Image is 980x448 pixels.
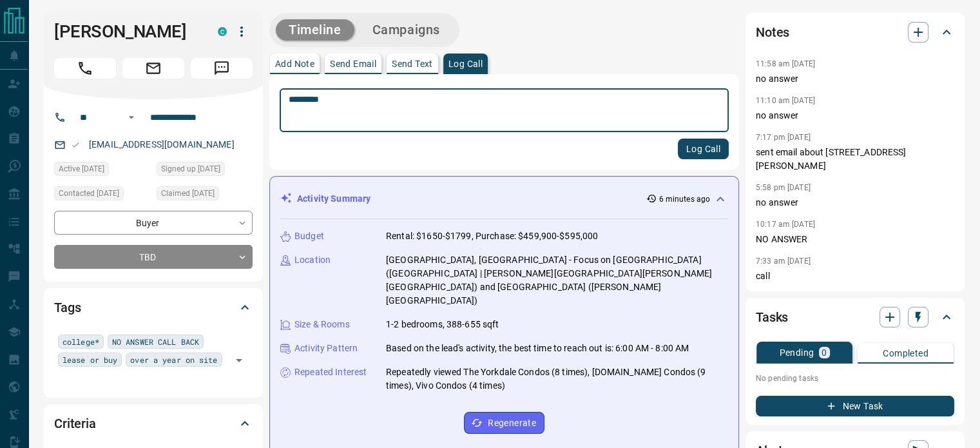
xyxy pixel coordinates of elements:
p: 7:33 am [DATE] [756,257,811,266]
span: Claimed [DATE] [161,187,215,200]
button: Campaigns [360,19,453,41]
p: Based on the lead's activity, the best time to reach out is: 6:00 AM - 8:00 AM [386,342,689,355]
button: Open [230,351,248,369]
h2: Tags [54,297,81,318]
button: New Task [756,396,954,416]
p: 5:58 pm [DATE] [756,183,811,192]
p: 10:17 am [DATE] [756,220,815,229]
span: NO ANSWER CALL BACK [112,335,199,348]
div: Criteria [54,408,253,439]
div: Tags [54,292,253,323]
p: Budget [294,229,324,243]
p: call [756,269,954,283]
div: Thu Sep 11 2025 [157,186,253,204]
div: Tue Oct 14 2025 [54,162,150,180]
p: sent email about [STREET_ADDRESS][PERSON_NAME] [756,146,954,173]
span: college* [62,335,99,348]
p: Rental: $1650-$1799, Purchase: $459,900-$595,000 [386,229,598,243]
p: 11:10 am [DATE] [756,96,815,105]
p: Repeatedly viewed The Yorkdale Condos (8 times), [DOMAIN_NAME] Condos (9 times), Vivo Condos (4 t... [386,365,728,393]
p: no answer [756,196,954,209]
span: Call [54,58,116,79]
h1: [PERSON_NAME] [54,21,198,42]
p: [GEOGRAPHIC_DATA], [GEOGRAPHIC_DATA] - Focus on [GEOGRAPHIC_DATA] ([GEOGRAPHIC_DATA] | [PERSON_NA... [386,253,728,307]
p: NO ANSWER [756,233,954,246]
h2: Criteria [54,413,96,434]
p: Add Note [275,59,314,68]
a: [EMAIL_ADDRESS][DOMAIN_NAME] [89,139,235,150]
button: Open [124,110,139,125]
button: Timeline [276,19,354,41]
button: Log Call [678,139,729,159]
p: Completed [883,349,928,358]
div: TBD [54,245,253,269]
p: Pending [779,348,814,357]
p: 11:58 am [DATE] [756,59,815,68]
p: Activity Pattern [294,342,358,355]
h2: Tasks [756,307,788,327]
span: lease or buy [62,353,117,366]
p: Location [294,253,331,267]
div: Wed Oct 08 2025 [54,186,150,204]
p: no answer [756,72,954,86]
span: over a year on site [130,353,217,366]
p: Activity Summary [297,192,370,206]
p: Repeated Interest [294,365,367,379]
p: Log Call [448,59,483,68]
p: no answer [756,109,954,122]
p: 6 minutes ago [659,193,710,205]
p: Size & Rooms [294,318,350,331]
div: Sat Mar 27 2021 [157,162,253,180]
span: Message [191,58,253,79]
span: Signed up [DATE] [161,162,220,175]
div: Buyer [54,211,253,235]
p: No pending tasks [756,369,954,388]
p: 7:17 pm [DATE] [756,133,811,142]
p: Send Text [392,59,433,68]
p: Send Email [330,59,376,68]
div: condos.ca [218,27,227,36]
h2: Notes [756,22,789,43]
svg: Email Valid [71,141,80,150]
span: Email [122,58,184,79]
span: Active [DATE] [59,162,104,175]
div: Notes [756,17,954,48]
button: Regenerate [464,412,544,434]
div: Tasks [756,302,954,333]
p: 0 [821,348,827,357]
div: Activity Summary6 minutes ago [280,187,728,211]
p: 1-2 bedrooms, 388-655 sqft [386,318,499,331]
span: Contacted [DATE] [59,187,119,200]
